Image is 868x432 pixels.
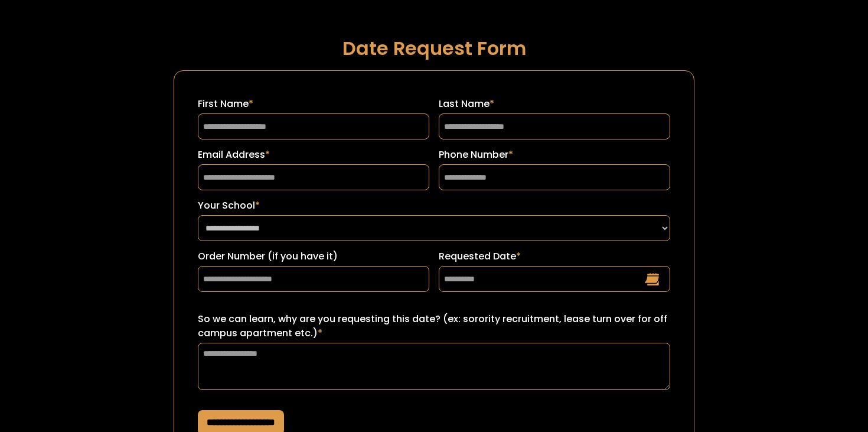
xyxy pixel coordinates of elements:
[439,97,670,111] label: Last Name
[439,148,670,162] label: Phone Number
[198,199,670,213] label: Your School
[198,148,429,162] label: Email Address
[174,38,694,59] h1: Date Request Form
[198,312,670,340] label: So we can learn, why are you requesting this date? (ex: sorority recruitment, lease turn over for...
[439,249,670,264] label: Requested Date
[198,249,429,264] label: Order Number (if you have it)
[198,97,429,111] label: First Name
